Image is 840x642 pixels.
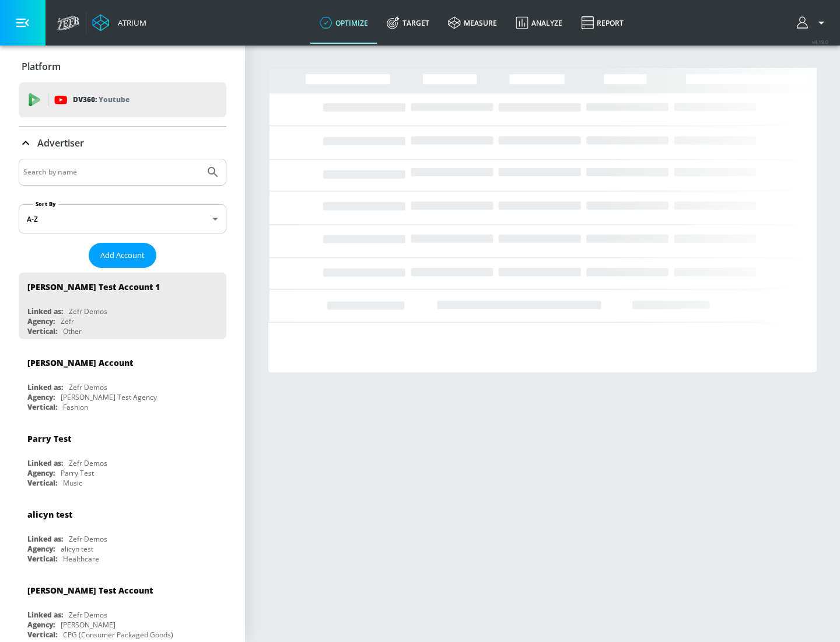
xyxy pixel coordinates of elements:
div: Zefr Demos [69,306,107,316]
div: [PERSON_NAME] Test Account 1Linked as:Zefr DemosAgency:ZefrVertical:Other [19,273,226,339]
input: Search by name [23,165,200,180]
a: measure [439,2,506,44]
p: Youtube [99,93,129,106]
a: optimize [310,2,377,44]
span: Add Account [100,249,145,262]
div: Vertical: [27,402,57,412]
div: Agency: [27,620,55,630]
div: Vertical: [27,478,57,488]
div: Vertical: [27,630,57,640]
div: Linked as: [27,382,63,392]
div: Vertical: [27,554,57,564]
div: DV360: Youtube [19,82,226,117]
div: Healthcare [63,554,99,564]
div: alicyn test [27,509,72,520]
div: [PERSON_NAME] Test Account 1 [27,281,160,292]
div: [PERSON_NAME] Test Account [27,585,153,596]
div: alicyn testLinked as:Zefr DemosAgency:alicyn testVertical:Healthcare [19,500,226,567]
div: Parry TestLinked as:Zefr DemosAgency:Parry TestVertical:Music [19,424,226,491]
div: alicyn test [61,544,93,554]
div: Music [63,478,82,488]
p: Platform [22,60,61,73]
div: Agency: [27,468,55,478]
div: [PERSON_NAME] Test Agency [61,392,157,402]
div: CPG (Consumer Packaged Goods) [63,630,173,640]
label: Sort By [33,200,58,208]
span: v 4.19.0 [812,39,828,45]
div: Agency: [27,316,55,326]
div: Zefr Demos [69,534,107,544]
div: Advertiser [19,127,226,159]
div: Vertical: [27,326,57,336]
div: Zefr Demos [69,610,107,620]
div: [PERSON_NAME] AccountLinked as:Zefr DemosAgency:[PERSON_NAME] Test AgencyVertical:Fashion [19,348,226,415]
div: [PERSON_NAME] [61,620,116,630]
div: Linked as: [27,534,63,544]
div: Linked as: [27,610,63,620]
div: Zefr Demos [69,382,107,392]
div: Linked as: [27,458,63,468]
a: Target [377,2,439,44]
div: Zefr Demos [69,458,107,468]
div: Agency: [27,392,55,402]
div: Fashion [63,402,88,412]
div: Parry Test [61,468,94,478]
div: A-Z [19,204,226,233]
a: Analyze [506,2,572,44]
div: [PERSON_NAME] Account [27,357,133,368]
div: Atrium [113,18,146,28]
a: Report [572,2,633,44]
div: Platform [19,50,226,83]
p: DV360: [73,93,129,106]
button: Add Account [89,243,156,268]
p: Advertiser [37,137,84,149]
div: Linked as: [27,306,63,316]
div: Parry Test [27,433,71,444]
div: Zefr [61,316,74,326]
div: Agency: [27,544,55,554]
a: Atrium [92,14,146,32]
div: Other [63,326,82,336]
